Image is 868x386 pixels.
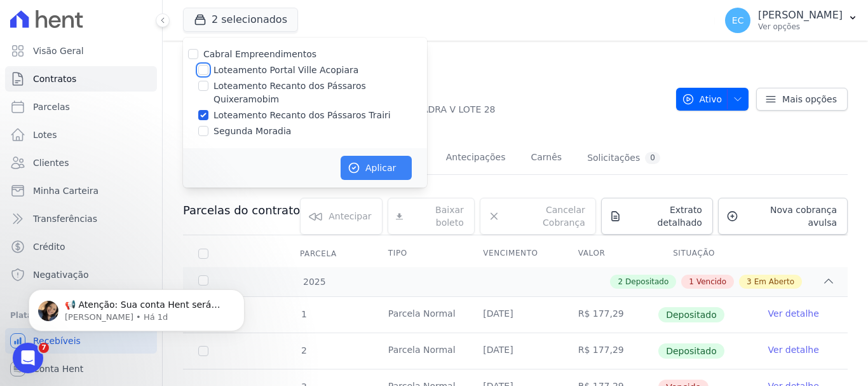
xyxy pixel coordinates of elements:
p: Ver opções [758,22,843,32]
a: Lotes [5,122,157,148]
td: [DATE] [468,333,562,369]
span: Minha Carteira [33,184,98,197]
span: Em Aberto [754,276,794,287]
label: Loteamento Recanto dos Pássaros Trairi [214,109,391,122]
a: Solicitações0 [585,142,663,176]
a: Parcelas [5,94,157,120]
span: Conta Hent [33,362,83,375]
a: QUADRA V LOTE 28 [409,103,496,116]
iframe: Intercom notifications mensagem [10,263,264,352]
span: 1 [689,276,694,287]
td: Parcela Normal [373,333,468,369]
th: Valor [563,240,658,267]
span: Extrato detalhado [627,203,702,229]
span: EC [732,16,744,25]
span: Depositado [625,276,668,287]
h3: Parcelas do contrato [183,203,300,218]
a: Contratos [5,66,157,92]
span: Ativo [682,88,722,111]
a: Conta Hent [5,356,157,382]
span: Nova cobrança avulsa [743,203,837,229]
label: Cabral Empreendimentos [203,49,316,59]
a: Transferências [5,206,157,231]
span: Crédito [33,240,65,253]
span: Lotes [33,128,57,141]
iframe: Intercom live chat [13,343,43,373]
a: Nova cobrança avulsa [718,198,848,235]
span: Visão Geral [33,45,84,57]
button: 2 selecionados [183,8,298,32]
th: Tipo [373,240,468,267]
a: Carnês [528,142,564,176]
div: Solicitações [587,152,660,164]
a: Clientes [5,150,157,176]
a: Minha Carteira [5,178,157,203]
a: Ver detalhe [768,307,819,320]
span: Mais opções [782,93,837,106]
a: Antecipações [444,142,508,176]
span: Vencido [696,276,726,287]
a: Extrato detalhado [601,198,713,235]
a: Visão Geral [5,38,157,64]
a: Ver detalhe [768,343,819,356]
td: Parcela Normal [373,297,468,333]
th: Vencimento [468,240,562,267]
p: [PERSON_NAME] [758,9,843,22]
span: 7 [39,343,49,353]
button: EC [PERSON_NAME] Ver opções [715,3,868,38]
td: R$ 177,29 [563,297,658,333]
span: Transferências [33,212,97,225]
td: [DATE] [468,297,562,333]
th: Situação [658,240,752,267]
button: Aplicar [341,156,412,180]
label: Segunda Moradia [214,125,291,138]
button: Ativo [676,88,749,111]
a: Negativação [5,262,157,287]
span: Depositado [658,307,724,322]
span: 2 [618,276,623,287]
span: 2 [300,345,307,355]
span: Contratos [33,72,76,85]
a: Crédito [5,234,157,259]
label: Loteamento Recanto dos Pássaros Quixeramobim [214,79,427,106]
span: Depositado [658,343,724,359]
div: Parcela [285,241,352,266]
a: Recebíveis [5,328,157,354]
span: Clientes [33,156,69,169]
div: 0 [645,152,660,164]
td: R$ 177,29 [563,333,658,369]
label: Loteamento Portal Ville Acopiara [214,64,358,77]
a: Mais opções [756,88,848,111]
span: 1 [300,309,307,319]
span: Parcelas [33,100,70,113]
span: 3 [747,276,752,287]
